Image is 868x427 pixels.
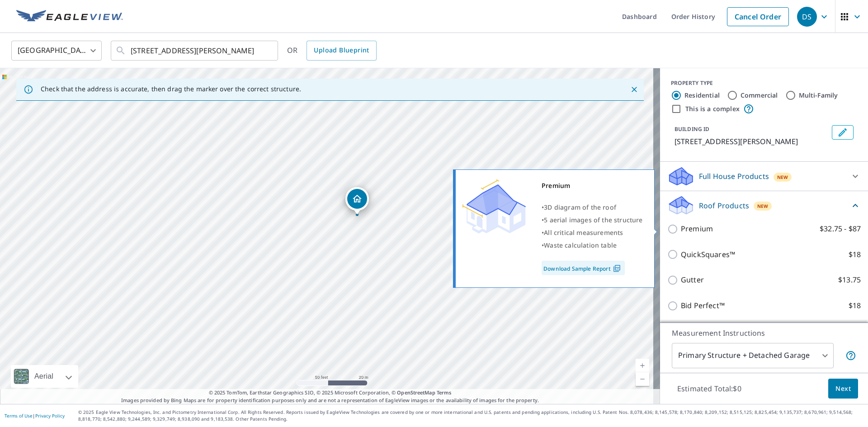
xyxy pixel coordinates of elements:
span: 3D diagram of the roof [544,203,616,211]
p: QuickSquares™ [681,249,735,260]
button: Next [828,379,858,399]
div: DS [797,7,817,27]
p: Bid Perfect™ [681,300,725,311]
label: Commercial [741,91,778,100]
label: Residential [684,91,720,100]
div: Aerial [11,365,78,388]
div: PROPERTY TYPE [671,79,857,87]
p: Check that the address is accurate, then drag the marker over the correct structure. [41,85,301,93]
div: • [542,226,643,239]
label: Multi-Family [799,91,838,100]
div: OR [287,41,377,61]
span: Waste calculation table [544,241,617,249]
a: Privacy Policy [35,413,65,419]
button: Edit building 1 [832,125,854,140]
a: OpenStreetMap [397,389,435,396]
a: Cancel Order [727,7,789,26]
span: Next [835,383,851,394]
label: This is a complex [685,104,740,113]
span: 5 aerial images of the structure [544,216,642,224]
div: Primary Structure + Detached Garage [672,343,834,368]
p: [STREET_ADDRESS][PERSON_NAME] [675,136,828,147]
div: Roof ProductsNew [667,195,861,216]
a: Current Level 19, Zoom Out [636,372,649,386]
p: BUILDING ID [675,125,709,133]
p: Gutter [681,274,704,286]
span: Your report will include the primary structure and a detached garage if one exists. [845,350,856,361]
img: Premium [462,179,526,234]
a: Download Sample Report [542,261,625,275]
p: Premium [681,223,713,235]
input: Search by address or latitude-longitude [131,38,259,63]
p: Full House Products [699,171,769,182]
a: Terms of Use [5,413,33,419]
p: © 2025 Eagle View Technologies, Inc. and Pictometry International Corp. All Rights Reserved. Repo... [78,409,863,422]
p: $18 [849,300,861,311]
span: All critical measurements [544,228,623,237]
span: © 2025 TomTom, Earthstar Geographics SIO, © 2025 Microsoft Corporation, © [209,389,452,397]
div: Premium [542,179,643,192]
p: Estimated Total: $0 [670,379,749,399]
p: $32.75 - $87 [820,223,861,235]
img: EV Logo [16,10,123,23]
div: [GEOGRAPHIC_DATA] [11,38,102,63]
span: Upload Blueprint [314,45,369,56]
div: • [542,214,643,226]
div: Dropped pin, building 1, Residential property, 633 Perrin Ave Lafayette, IN 47904 [345,187,369,215]
p: Roof Products [699,200,749,211]
div: Full House ProductsNew [667,165,861,187]
a: Terms [437,389,452,396]
span: New [757,202,769,210]
p: $13.75 [838,274,861,286]
div: • [542,239,643,252]
p: Measurement Instructions [672,328,856,338]
div: • [542,201,643,214]
div: Aerial [32,365,56,388]
span: New [777,174,788,181]
p: | [5,413,65,418]
img: Pdf Icon [611,264,623,272]
a: Upload Blueprint [307,41,376,61]
p: $18 [849,249,861,260]
button: Close [628,84,640,95]
a: Current Level 19, Zoom In [636,359,649,372]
